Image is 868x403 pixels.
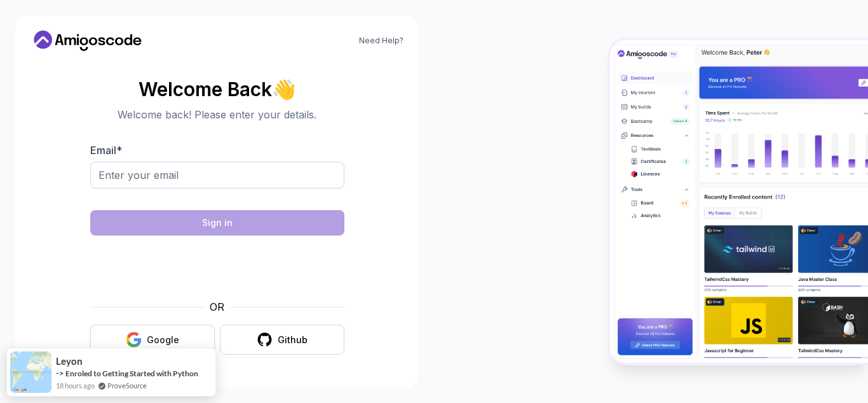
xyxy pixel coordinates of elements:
iframe: chat widget [789,323,868,384]
label: Email * [90,144,122,157]
button: Sign in [90,210,344,236]
img: provesource social proof notification image [10,351,51,393]
button: Google [90,325,215,355]
iframe: Widget containing checkbox for hCaptcha security challenge [121,243,313,292]
div: Github [278,334,308,346]
a: Home link [31,31,145,51]
button: Github [220,325,344,355]
div: Sign in [202,216,233,229]
span: 👋 [272,79,295,99]
h2: Welcome Back [90,79,344,99]
span: 18 hours ago [56,380,95,391]
p: OR [210,299,224,315]
a: Need Help? [359,36,403,46]
span: leyon [56,356,83,367]
img: Amigoscode Dashboard [610,40,868,362]
div: Google [147,334,179,346]
a: Enroled to Getting Started with Python [65,369,198,378]
a: ProveSource [107,380,147,391]
input: Enter your email [90,162,344,188]
span: -> [56,368,64,378]
p: Welcome back! Please enter your details. [90,107,344,122]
